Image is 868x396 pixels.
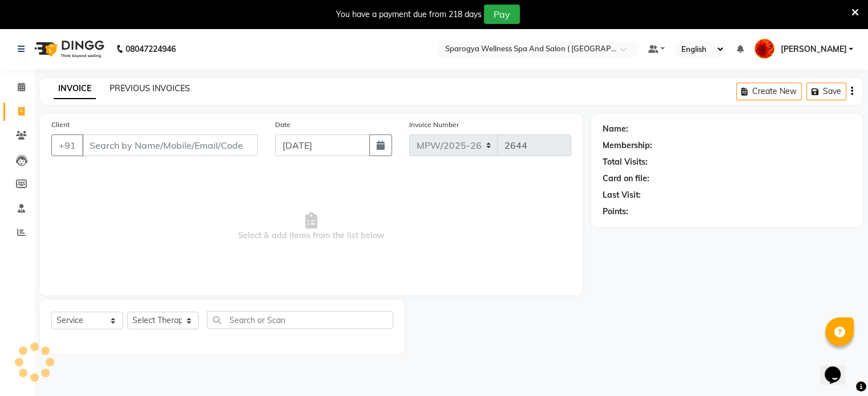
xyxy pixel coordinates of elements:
[82,134,258,156] input: Search by Name/Mobile/Email/Code
[603,189,641,201] div: Last Visit:
[603,156,648,168] div: Total Visits:
[110,83,190,93] a: PREVIOUS INVOICES
[754,39,774,59] img: Shraddha Indulkar
[54,79,96,99] a: INVOICE
[603,206,628,218] div: Points:
[780,43,846,55] span: [PERSON_NAME]
[603,173,649,185] div: Card on file:
[336,9,482,21] div: You have a payment due from 218 days
[126,33,176,65] b: 08047224946
[29,33,107,65] img: logo
[275,120,290,130] label: Date
[51,120,70,130] label: Client
[736,83,802,100] button: Create New
[820,350,857,385] iframe: chat widget
[603,123,628,135] div: Name:
[603,140,652,152] div: Membership:
[806,83,846,100] button: Save
[409,120,459,130] label: Invoice Number
[484,5,520,24] button: Pay
[51,134,83,156] button: +91
[51,170,571,284] span: Select & add items from the list below
[207,311,393,329] input: Search or Scan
